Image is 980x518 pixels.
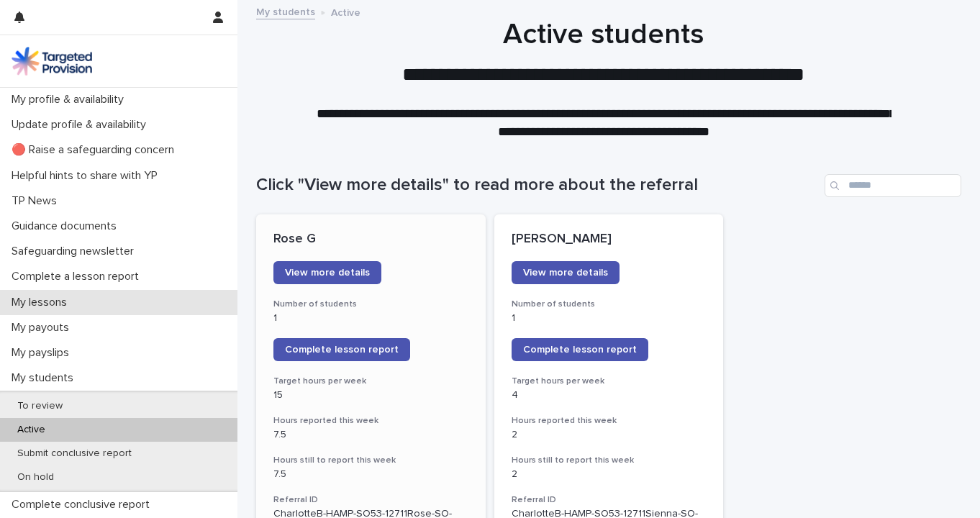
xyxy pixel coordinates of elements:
[512,376,707,387] h3: Target hours per week
[512,338,648,361] a: Complete lesson report
[285,345,399,355] span: Complete lesson report
[6,245,145,258] p: Safeguarding newsletter
[331,4,360,19] p: Active
[273,429,468,441] p: 7.5
[273,494,468,506] h3: Referral ID
[273,468,468,481] p: 7.5
[6,118,158,132] p: Update profile & availability
[273,389,468,401] p: 15
[512,429,707,441] p: 2
[6,219,128,233] p: Guidance documents
[6,270,150,283] p: Complete a lesson report
[252,17,955,52] h1: Active students
[273,415,468,427] h3: Hours reported this week
[6,143,186,157] p: 🔴 Raise a safeguarding concern
[6,321,81,335] p: My payouts
[6,447,143,460] p: Submit conclusive report
[6,371,85,385] p: My students
[512,299,707,310] h3: Number of students
[512,455,707,466] h3: Hours still to report this week
[6,296,78,309] p: My lessons
[6,346,81,360] p: My payslips
[273,338,410,361] a: Complete lesson report
[512,468,707,481] p: 2
[512,312,707,324] p: 1
[512,415,707,427] h3: Hours reported this week
[273,455,468,466] h3: Hours still to report this week
[6,169,169,183] p: Helpful hints to share with YP
[256,3,315,19] a: My students
[512,261,620,284] a: View more details
[273,312,468,324] p: 1
[512,232,707,247] p: [PERSON_NAME]
[512,494,707,506] h3: Referral ID
[523,345,637,355] span: Complete lesson report
[285,268,370,278] span: View more details
[6,194,68,208] p: TP News
[6,424,57,436] p: Active
[6,93,135,106] p: My profile & availability
[273,299,468,310] h3: Number of students
[273,261,381,284] a: View more details
[6,400,74,412] p: To review
[825,174,961,197] input: Search
[273,376,468,387] h3: Target hours per week
[273,232,468,247] p: Rose G
[523,268,608,278] span: View more details
[6,471,65,483] p: On hold
[512,389,707,401] p: 4
[256,175,819,196] h1: Click "View more details" to read more about the referral
[12,47,92,76] img: M5nRWzHhSzIhMunXDL62
[6,498,161,512] p: Complete conclusive report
